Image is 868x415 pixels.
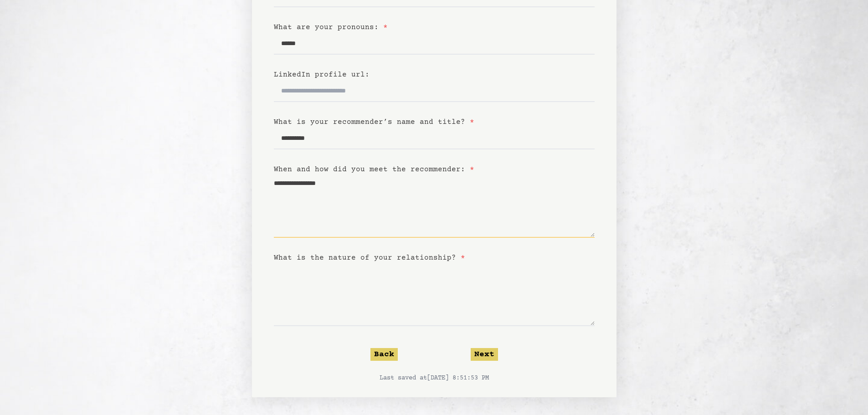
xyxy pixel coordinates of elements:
label: When and how did you meet the recommender: [274,165,474,174]
label: What are your pronouns: [274,23,388,31]
button: Next [471,348,498,361]
p: Last saved at [DATE] 8:51:53 PM [274,374,595,383]
label: LinkedIn profile url: [274,71,370,79]
label: What is your recommender’s name and title? [274,118,474,126]
label: What is the nature of your relationship? [274,254,465,262]
button: Back [370,348,398,361]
